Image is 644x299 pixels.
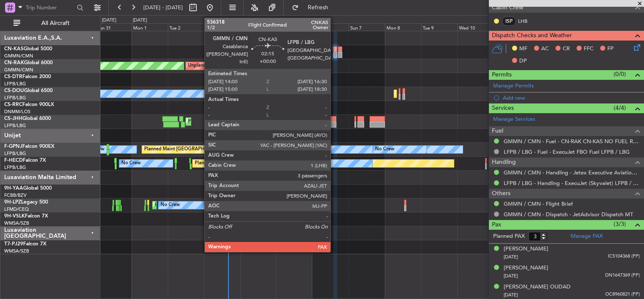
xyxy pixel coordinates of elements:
div: Sat 6 [312,23,349,31]
span: 9H-VSLK [4,214,25,219]
span: Permits [492,70,512,80]
div: Thu 4 [240,23,276,31]
span: FP [607,45,614,53]
input: Trip Number [26,1,74,14]
span: FFC [584,45,593,53]
a: LFPB / LBG - Handling - ExecuJet (Skyvalet) LFPB / LBG [504,179,640,187]
div: Tue 9 [421,23,457,31]
div: Wed 10 [457,23,494,31]
a: 9H-VSLKFalcon 7X [4,214,48,219]
a: Manage Permits [493,82,534,90]
a: CS-DTRFalcon 2000 [4,74,51,79]
a: 9H-YAAGlobal 5000 [4,186,52,191]
span: IC5104368 (PP) [608,253,640,260]
div: Planned Maint [GEOGRAPHIC_DATA] ([GEOGRAPHIC_DATA]) [195,157,327,170]
span: F-HECD [4,158,23,163]
div: [PERSON_NAME] [504,264,548,272]
div: No Crew [375,143,394,156]
div: Planned Maint [GEOGRAPHIC_DATA] ([GEOGRAPHIC_DATA]) [188,115,321,128]
span: Refresh [301,5,336,11]
a: LFPB/LBG [4,164,26,171]
div: [PERSON_NAME] OUDAD [504,283,571,291]
button: All Aircraft [9,16,91,30]
span: CS-JHH [4,116,22,121]
a: 9H-LPZLegacy 500 [4,200,48,205]
div: Sun 31 [95,23,131,31]
div: No Crew [278,143,298,156]
span: Others [492,189,510,198]
div: Mon 8 [385,23,421,31]
div: Mon 1 [131,23,168,31]
span: CS-RRC [4,102,22,107]
span: (4/4) [614,103,626,112]
div: Planned Maint [GEOGRAPHIC_DATA] ([GEOGRAPHIC_DATA]) [296,115,429,128]
span: F-GPNJ [4,144,22,149]
a: CN-KASGlobal 5000 [4,46,52,52]
div: No Crew [121,157,141,170]
a: GMMN/CMN [4,53,33,59]
span: Cabin Crew [492,3,523,13]
span: DN1647369 (PP) [605,272,640,279]
span: (0/0) [614,70,626,79]
a: GMMN / CMN - Handling - Jetex Executive Aviation [GEOGRAPHIC_DATA] GMMN / CMN [504,169,640,176]
span: T7-PJ29 [4,242,23,247]
a: GMMN / CMN - Dispatch - JetAdvisor Dispatch MT [504,211,633,218]
span: [DATE] [504,292,518,298]
span: All Aircraft [22,20,89,26]
div: Wed 3 [204,23,240,31]
div: Planned Maint [GEOGRAPHIC_DATA] ([GEOGRAPHIC_DATA]) [396,87,529,100]
a: CN-RAKGlobal 6000 [4,60,53,65]
span: Services [492,103,514,113]
span: DP [519,57,527,65]
div: Sun 7 [349,23,385,31]
a: WMSA/SZB [4,248,29,254]
a: LHB [518,17,537,25]
span: OC8960821 (PP) [605,291,640,298]
div: Planned Maint [GEOGRAPHIC_DATA] ([GEOGRAPHIC_DATA]) [144,143,277,156]
span: CN-RAK [4,60,24,65]
span: CR [563,45,570,53]
a: F-GPNJFalcon 900EX [4,144,54,149]
a: WMSA/SZB [4,220,29,226]
span: [DATE] [504,273,518,279]
a: CS-JHHGlobal 6000 [4,116,51,121]
a: FCBB/BZV [4,192,27,198]
span: AC [541,45,549,53]
div: [PERSON_NAME] [504,245,548,253]
div: ISP [502,16,516,26]
span: Dispatch Checks and Weather [492,31,572,41]
a: CS-DOUGlobal 6500 [4,88,53,93]
span: (3/3) [614,220,626,228]
a: Manage PAX [571,232,603,241]
a: LFPB/LBG [4,95,26,101]
div: No Crew [161,199,180,212]
a: DNMM/LOS [4,109,30,115]
span: Handling [492,158,516,167]
a: LFMD/CEQ [4,206,29,212]
span: [DATE] - [DATE] [143,4,183,11]
a: LFPB/LBG [4,122,26,129]
div: Planned Maint Nice ([GEOGRAPHIC_DATA]) [155,199,249,212]
label: Planned PAX [493,232,525,241]
div: No Crew [223,157,242,170]
span: 9H-YAA [4,186,23,191]
div: Fri 5 [276,23,312,31]
a: LFPB/LBG [4,81,26,87]
a: Manage Services [493,115,535,124]
span: CS-DTR [4,74,22,79]
div: Unplanned Maint [GEOGRAPHIC_DATA] ([GEOGRAPHIC_DATA]) [188,60,327,72]
span: [DATE] [504,254,518,260]
a: F-HECDFalcon 7X [4,158,46,163]
a: CS-RRCFalcon 900LX [4,102,54,107]
div: [DATE] [133,17,147,24]
a: LFPB / LBG - Fuel - ExecuJet FBO Fuel LFPB / LBG [504,148,630,155]
div: Tue 2 [168,23,204,31]
span: Fuel [492,126,503,136]
a: GMMN/CMN [4,67,33,73]
span: CN-KAS [4,46,24,52]
a: T7-PJ29Falcon 7X [4,242,46,247]
button: Refresh [288,1,338,14]
span: MF [519,45,527,53]
span: CS-DOU [4,88,24,93]
a: GMMN / CMN - Fuel - CN-RAK CN-KAS NO FUEL REQUIRED GMMN / CMN [504,138,640,145]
